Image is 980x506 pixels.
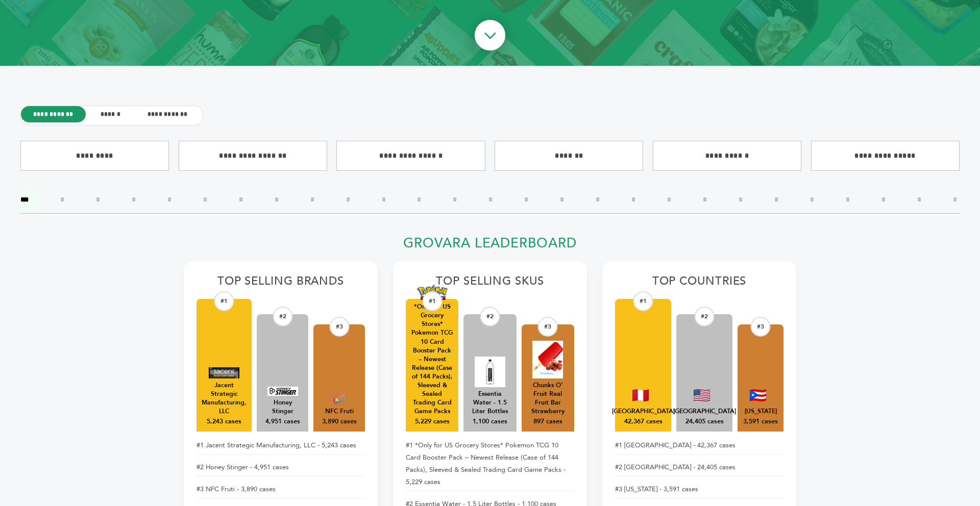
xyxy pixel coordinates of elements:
div: United States [673,407,736,416]
div: Puerto Rico [745,407,777,416]
div: 3,591 cases [743,417,778,426]
div: #1 [422,291,442,311]
div: Peru [612,407,675,416]
div: Honey Stinger [262,398,303,416]
li: #3 [US_STATE] - 3,591 cases [615,480,783,498]
img: Peru Flag [632,389,649,401]
div: #3 [329,317,349,337]
img: United States Flag [694,389,710,401]
img: Essentia Water - 1.5 Liter Bottles [475,357,505,387]
div: NFC Fruti [325,407,354,416]
img: Honey Stinger [267,387,298,396]
div: Essentia Water - 1.5 Liter Bottles [469,390,511,416]
div: 3,890 cases [322,417,357,426]
div: #1 [633,291,653,311]
div: *Only for US Grocery Stores* Pokemon TCG 10 Card Booster Pack – Newest Release (Case of 144 Packs... [411,302,453,416]
li: #2 Honey Stinger - 4,951 cases [197,459,365,476]
li: #1 [GEOGRAPHIC_DATA] - 42,367 cases [615,437,783,454]
div: 4,951 cases [265,417,300,426]
img: ourBrandsHeroArrow.png [463,10,517,64]
li: #1 Jacent Strategic Manufacturing, LLC - 5,243 cases [197,437,365,454]
h2: Top Countries [615,274,783,294]
div: #2 [695,307,715,326]
img: Puerto Rico Flag [750,389,766,401]
li: #2 [GEOGRAPHIC_DATA] - 24,405 cases [615,459,783,476]
img: Chunks O' Fruit Real Fruit Bar Strawberry [532,341,563,378]
div: 5,229 cases [415,417,450,426]
div: 42,367 cases [624,417,663,426]
div: #3 [538,317,558,337]
div: 897 cases [533,417,562,426]
div: #1 [214,291,234,311]
h2: Top Selling SKUs [406,274,574,294]
img: *Only for US Grocery Stores* Pokemon TCG 10 Card Booster Pack – Newest Release (Case of 144 Packs... [417,285,448,300]
img: Jacent Strategic Manufacturing, LLC [209,367,239,378]
img: NFC Fruti [324,393,355,404]
h2: Top Selling Brands [197,274,365,294]
div: Jacent Strategic Manufacturing, LLC [202,381,247,416]
li: #1 *Only for US Grocery Stores* Pokemon TCG 10 Card Booster Pack – Newest Release (Case of 144 Pa... [406,437,574,491]
div: 5,243 cases [207,417,241,426]
h2: Grovara Leaderboard [184,235,796,257]
div: #3 [751,317,771,337]
div: 24,405 cases [685,417,724,426]
div: #2 [273,307,292,326]
div: Chunks O' Fruit Real Fruit Bar Strawberry [527,381,569,416]
div: 1,100 cases [473,417,507,426]
div: #2 [480,307,500,326]
li: #3 NFC Fruti - 3,890 cases [197,480,365,498]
